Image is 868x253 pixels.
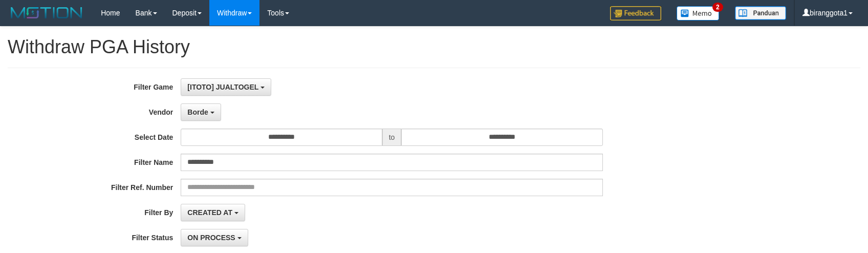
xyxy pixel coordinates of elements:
[187,108,208,116] span: Borde
[181,229,248,246] button: ON PROCESS
[8,37,860,57] h1: Withdraw PGA History
[187,208,232,217] span: CREATED AT
[382,129,402,146] span: to
[181,78,271,96] button: [ITOTO] JUALTOGEL
[187,234,235,242] span: ON PROCESS
[610,6,661,20] img: Feedback.jpg
[181,204,245,221] button: CREATED AT
[735,6,786,20] img: panduan.png
[712,3,723,12] span: 2
[677,6,720,20] img: Button%20Memo.svg
[187,83,258,91] span: [ITOTO] JUALTOGEL
[8,5,85,20] img: MOTION_logo.png
[181,103,221,121] button: Borde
